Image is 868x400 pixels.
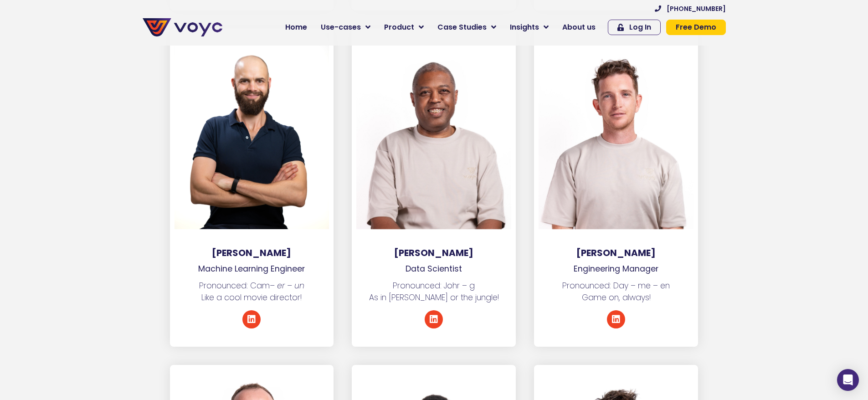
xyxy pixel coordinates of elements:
a: About us [555,18,602,36]
span: Case Studies [437,22,487,33]
span: Log In [629,24,651,31]
a: Case Studies [431,18,503,36]
p: Pronounced: Cam Like a cool movie director! [170,280,334,304]
span: About us [562,22,596,33]
h3: [PERSON_NAME] [170,247,334,258]
em: – er – un [270,280,304,291]
span: Product [384,22,414,33]
p: Pronounced: Day – me – en Game on, always! [534,280,698,304]
a: [PHONE_NUMBER] [655,5,726,12]
span: Insights [510,22,539,33]
h3: [PERSON_NAME] [352,247,516,258]
a: Use-cases [314,18,377,36]
a: Home [278,18,314,36]
span: Use-cases [321,22,361,33]
p: Pronounced: Johr – g As in [PERSON_NAME] or the jungle! [352,280,516,304]
p: Data Scientist [352,263,516,275]
a: Product [377,18,431,36]
a: Log In [608,20,661,35]
span: [PHONE_NUMBER] [667,5,726,12]
h3: [PERSON_NAME] [534,247,698,258]
span: Home [285,22,307,33]
div: Open Intercom Messenger [837,369,859,391]
span: Free Demo [676,24,716,31]
p: Engineering Manager [534,263,698,275]
img: voyc-full-logo [143,18,222,36]
p: Machine Learning Engineer [170,263,334,275]
a: Free Demo [666,20,726,35]
a: Insights [503,18,555,36]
